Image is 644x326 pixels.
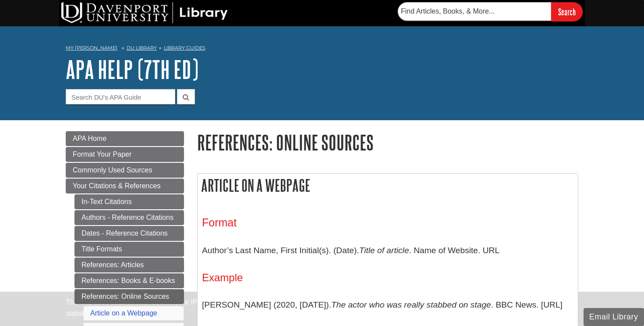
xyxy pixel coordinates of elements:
[66,179,184,193] a: Your Citations & References
[66,147,184,162] a: Format Your Paper
[202,238,573,263] p: Author’s Last Name, First Initial(s). (Date). . Name of Website. URL
[74,258,184,272] a: References: Articles
[202,272,573,283] h4: Example
[66,42,578,56] nav: breadcrumb
[584,308,644,326] button: Email Library
[398,2,583,21] form: Searches DU Library's articles, books, and more
[74,226,184,241] a: Dates - Reference Citations
[74,289,184,304] a: References: Online Sources
[198,174,578,197] h2: Article on a Webpage
[61,2,228,23] img: DU Library
[66,89,175,104] input: Search DU's APA Guide
[197,131,578,154] h1: References: Online Sources
[398,2,551,21] input: Find Articles, Books, & More...
[66,131,184,146] a: APA Home
[74,242,184,257] a: Title Formats
[66,56,198,83] a: APA Help (7th Ed)
[551,2,583,21] input: Search
[66,44,117,52] a: My [PERSON_NAME]
[73,182,160,190] span: Your Citations & References
[331,300,491,309] i: The actor who was really stabbed on stage
[74,273,184,288] a: References: Books & E-books
[73,150,131,158] span: Format Your Paper
[164,45,205,51] a: Library Guides
[73,135,106,142] span: APA Home
[73,166,152,174] span: Commonly Used Sources
[90,309,157,317] a: Article on a Webpage
[127,45,157,51] a: DU Library
[74,210,184,225] a: Authors - Reference Citations
[359,246,409,255] i: Title of article
[66,163,184,178] a: Commonly Used Sources
[202,216,573,229] h3: Format
[74,194,184,209] a: In-Text Citations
